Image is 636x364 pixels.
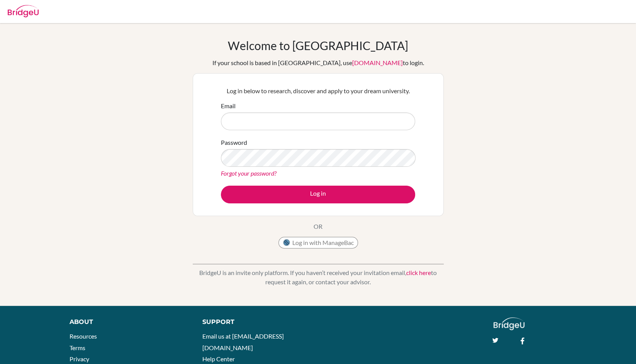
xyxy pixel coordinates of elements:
[70,355,89,362] a: Privacy
[278,237,358,248] button: Log in with ManageBac
[494,317,525,330] img: logo_white@2x-f4f0deed5e89b7ecb1c2cc34c3e3d731f90f0f143d5ea2071677605dd97b5244.png
[70,317,185,327] div: About
[202,355,235,362] a: Help Center
[352,59,403,66] a: [DOMAIN_NAME]
[221,101,236,111] label: Email
[202,317,310,327] div: Support
[202,332,284,351] a: Email us at [EMAIL_ADDRESS][DOMAIN_NAME]
[70,332,97,340] a: Resources
[212,58,424,67] div: If your school is based in [GEOGRAPHIC_DATA], use to login.
[70,344,85,351] a: Terms
[221,86,415,96] p: Log in below to research, discover and apply to your dream university.
[193,268,444,287] p: BridgeU is an invite only platform. If you haven’t received your invitation email, to request it ...
[221,138,247,147] label: Password
[221,169,276,177] a: Forgot your password?
[228,39,408,52] h1: Welcome to [GEOGRAPHIC_DATA]
[221,186,415,203] button: Log in
[406,269,431,276] a: click here
[8,5,39,17] img: Bridge-U
[314,222,322,231] p: OR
